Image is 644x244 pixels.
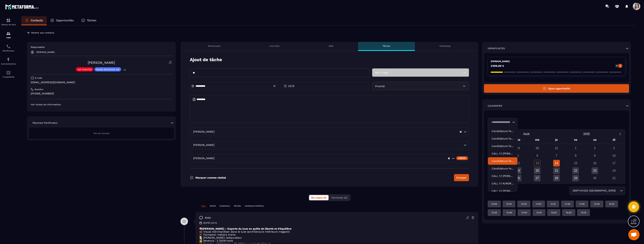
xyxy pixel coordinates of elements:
[592,152,598,159] div: 9
[508,137,528,144] div: ma
[594,202,600,205] p: 12:00
[190,141,469,149] div: Search for option
[611,160,617,166] div: 17
[572,175,579,181] div: 29
[460,131,462,133] button: Clear Selected
[491,60,622,63] p: [PERSON_NAME]
[199,230,475,233] p: 💼 Visual merchandiser dans le luxe (architecture intérieure magasin)
[534,160,540,166] div: 13
[569,186,625,195] div: Search for option
[6,18,11,23] img: formation
[515,145,521,151] div: 29
[489,145,624,181] div: Calendar days
[565,202,570,205] p: 11:30
[534,175,540,181] div: 27
[35,76,42,79] p: E-mail
[566,137,585,144] div: ve
[47,16,78,25] a: Opportunités
[628,229,640,240] a: Ouvrir le chat
[331,196,347,199] span: Terminés (6)
[202,227,291,230] strong: [PERSON_NAME] – Experte du luxe en quête de liberté et d’équilibre
[585,137,604,144] div: sa
[192,143,215,147] span: [PERSON_NAME]
[215,143,463,147] input: Search for option
[515,175,521,181] div: 26
[456,156,468,160] div: Créer
[78,16,100,25] a: Tâches
[490,120,511,124] input: Search for option
[31,92,172,95] p: [PHONE_NUMBER]
[491,65,504,67] p: 2 599,00 €
[592,145,598,151] div: 2
[215,156,448,160] input: Search for option
[528,137,547,144] div: me
[199,236,475,239] p: 👩‍🍳 [PERSON_NAME] restaurateur
[454,174,469,181] button: Envoyer
[592,167,598,174] div: 23
[521,211,527,214] p: 13:00
[534,167,540,174] div: 20
[199,239,475,242] p: 💰 Revenus : 3 200€/mois
[311,196,326,199] span: En cours (1)
[199,227,475,230] p: 🧠
[553,175,560,181] div: 28
[536,211,542,214] p: 13:15
[611,175,617,181] div: 31
[192,130,215,134] span: [PERSON_NAME]
[1,68,16,81] a: accountantaccountantComptabilité
[572,152,579,159] div: 8
[572,167,579,174] div: 22
[566,211,572,214] p: 14:00
[88,61,115,65] a: [PERSON_NAME]
[199,233,475,236] p: 🎓 Formation métiers d’arts
[6,70,11,75] img: accountant
[547,137,566,144] div: je
[617,131,624,136] button: Next month
[492,189,514,193] p: CALL 1:1 TERRY YOUGC ACADEMY
[6,44,11,49] img: scheduler
[192,156,215,160] span: [PERSON_NAME]
[611,152,617,159] div: 10
[492,144,514,148] p: Candidature YouGC Academy - Découverte
[31,81,172,84] p: [EMAIL_ADDRESS][DOMAIN_NAME]
[579,202,585,205] p: 11:45
[491,202,497,205] p: 10:00
[515,167,521,174] div: 19
[1,76,16,78] p: Comptabilité
[375,71,388,74] span: Non Traité
[190,154,469,163] div: Search for option
[488,118,518,127] div: Search for option
[87,19,96,22] p: Tâches
[21,16,47,25] a: Contacts
[1,42,16,55] a: schedulerschedulerPlanificateur
[448,157,450,160] button: Clear Selected
[581,211,586,214] p: 14:15
[592,175,598,181] div: 30
[506,202,512,205] p: 10:15
[551,211,557,214] p: 13:30
[439,44,451,47] p: WhatsApp
[1,55,16,68] a: automationsautomationsAutomatisations
[190,57,222,63] p: Ajout de tâche
[551,202,555,205] p: 11:15
[195,176,226,179] p: Marquer comme réalisé
[78,68,92,71] p: vsl inscrits
[489,137,624,181] div: Calendar wrapper
[31,103,172,106] p: Voir toutes les informations
[210,205,216,207] p: NOTES
[491,211,497,214] p: 12:30
[93,132,110,135] span: Pas de donnée
[492,152,514,155] p: CALL 1:1 KATHY YOUGC ACADEMY
[1,28,16,42] a: formationformationCRM
[611,167,617,174] div: 24
[492,182,514,185] p: CALL 1:1 AURORE YOUGC ACADEMY
[484,84,629,93] button: Ajout opportunité
[492,167,514,170] p: Candidature YouGC Academy - R1 Reprogrammé
[553,145,560,151] div: 31
[329,195,350,200] button: Terminés (6)
[616,65,617,67] p: 0
[234,205,241,207] p: TÂCHES
[122,68,127,72] p: +3
[556,131,617,137] button: Open years overlay
[383,44,390,47] p: Tâches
